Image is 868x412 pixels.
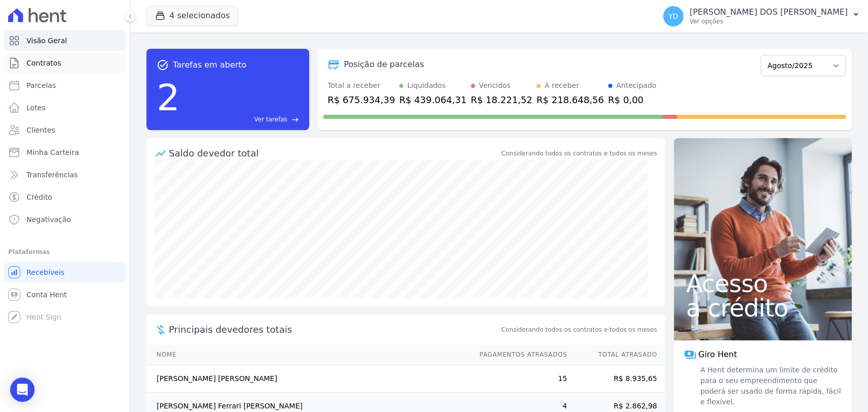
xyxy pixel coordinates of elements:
[4,98,126,118] a: Lotes
[4,53,126,73] a: Contratos
[567,365,665,393] td: R$ 8.935,65
[471,93,532,107] div: R$ 18.221,52
[173,59,247,71] span: Tarefas em aberto
[26,58,61,68] span: Contratos
[10,377,35,402] div: Open Intercom Messenger
[327,80,395,91] div: Total a receber
[26,170,78,180] span: Transferências
[26,147,79,157] span: Minha Carteira
[146,6,238,25] button: 4 selecionados
[536,93,604,107] div: R$ 218.648,56
[26,214,71,225] span: Negativação
[146,365,470,393] td: [PERSON_NAME] [PERSON_NAME]
[470,344,567,365] th: Pagamentos Atrasados
[407,80,446,91] div: Liquidados
[157,71,180,124] div: 2
[291,116,299,123] span: east
[698,348,737,361] span: Giro Hent
[26,267,65,277] span: Recebíveis
[169,146,499,160] div: Saldo devedor total
[4,284,126,305] a: Conta Hent
[327,93,395,107] div: R$ 675.934,39
[608,93,656,107] div: R$ 0,00
[4,142,126,163] a: Minha Carteira
[8,246,122,258] div: Plataformas
[4,165,126,185] a: Transferências
[501,325,657,334] span: Considerando todos os contratos e todos os meses
[501,149,657,158] div: Considerando todos os contratos e todos os meses
[169,323,499,336] span: Principais devedores totais
[344,58,424,71] div: Posição de parcelas
[26,125,55,135] span: Clientes
[4,30,126,51] a: Visão Geral
[26,36,67,46] span: Visão Geral
[4,120,126,140] a: Clientes
[4,75,126,96] a: Parcelas
[545,80,579,91] div: A receber
[690,17,848,25] p: Ver opções
[479,80,511,91] div: Vencidos
[690,7,848,17] p: [PERSON_NAME] DOS [PERSON_NAME]
[254,115,287,124] span: Ver tarefas
[146,344,470,365] th: Nome
[26,80,56,90] span: Parcelas
[567,344,665,365] th: Total Atrasado
[4,187,126,207] a: Crédito
[26,290,67,300] span: Conta Hent
[157,59,169,71] span: task_alt
[399,93,467,107] div: R$ 439.064,31
[4,262,126,282] a: Recebíveis
[4,209,126,230] a: Negativação
[184,115,299,124] a: Ver tarefas east
[668,13,678,20] span: YD
[686,296,840,320] span: a crédito
[698,365,842,407] span: A Hent determina um limite de crédito para o seu empreendimento que poderá ser usado de forma ráp...
[26,103,46,113] span: Lotes
[616,80,656,91] div: Antecipado
[470,365,567,393] td: 15
[26,192,52,202] span: Crédito
[655,2,868,30] button: YD [PERSON_NAME] DOS [PERSON_NAME] Ver opções
[686,271,840,296] span: Acesso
